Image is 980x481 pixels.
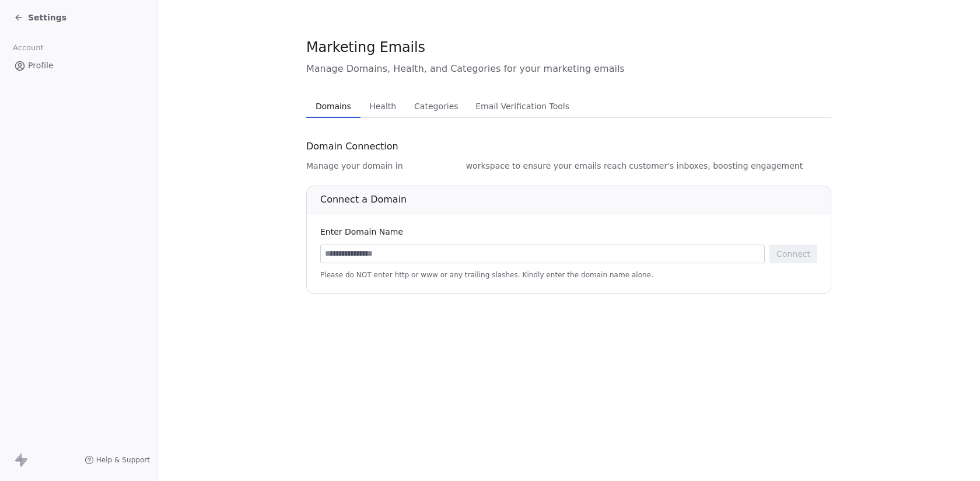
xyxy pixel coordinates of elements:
[306,39,425,56] span: Marketing Emails
[629,160,803,172] span: customer's inboxes, boosting engagement
[28,60,54,72] span: Profile
[306,160,403,172] span: Manage your domain in
[365,98,401,114] span: Health
[306,62,831,76] span: Manage Domains, Health, and Categories for your marketing emails
[306,140,398,154] span: Domain Connection
[28,12,66,23] span: Settings
[466,160,627,172] span: workspace to ensure your emails reach
[471,98,574,114] span: Email Verification Tools
[85,455,150,465] a: Help & Support
[8,39,48,57] span: Account
[320,194,407,205] span: Connect a Domain
[320,226,817,238] div: Enter Domain Name
[409,98,463,114] span: Categories
[769,245,817,263] button: Connect
[311,98,356,114] span: Domains
[320,270,817,280] span: Please do NOT enter http or www or any trailing slashes. Kindly enter the domain name alone.
[96,455,150,465] span: Help & Support
[9,56,148,75] a: Profile
[14,12,66,23] a: Settings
